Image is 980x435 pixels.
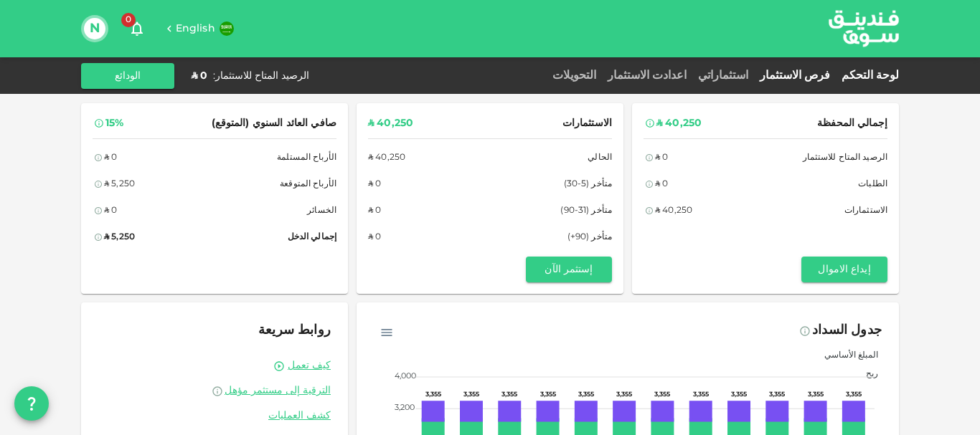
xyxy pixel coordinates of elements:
button: إستثمر الآن [526,257,612,282]
span: الحالي [588,150,612,166]
span: الاستثمارات [844,204,887,219]
a: اعدادت الاستثمار [602,70,692,81]
span: الاستثمارات [562,115,612,133]
span: الطلبات [858,177,887,192]
span: صافي العائد السنوي (المتوقع) [212,115,336,133]
div: ʢ 40,250 [368,150,405,166]
button: الودائع [81,63,174,89]
div: ʢ 40,250 [655,204,692,219]
div: ʢ 0 [104,150,117,166]
span: إجمالي الدخل [288,230,336,245]
span: إجمالي المحفظة [817,115,887,133]
a: استثماراتي [692,70,754,81]
img: logo [810,1,918,56]
div: الرصيد المتاح للاستثمار : [213,69,309,83]
span: متأخر (5-30) [564,177,612,192]
a: كشف العمليات [98,409,331,423]
div: ʢ 5,250 [104,177,135,192]
a: فرص الاستثمار [754,70,836,81]
div: ʢ 0 [104,204,117,219]
tspan: 4,000 [395,373,416,380]
div: ʢ 40,250 [656,115,702,133]
a: logo [829,1,899,56]
a: كيف تعمل [288,359,331,373]
div: ʢ 0 [655,177,668,192]
span: روابط سريعة [258,324,331,337]
div: ʢ 40,250 [368,115,413,133]
div: ʢ 0 [368,204,381,219]
span: ربح [855,370,878,378]
span: متأخر (90+) [567,230,612,245]
a: الترقية إلى مستثمر مؤهل [98,384,331,398]
button: إيداع الاموال [801,257,887,282]
span: الخسائر [307,204,336,219]
span: English [176,24,215,34]
span: الترقية إلى مستثمر مؤهل [225,386,331,396]
div: جدول السداد [812,320,882,343]
button: 0 [123,14,151,43]
div: ʢ 0 [368,177,381,192]
tspan: 3,200 [395,404,415,411]
div: ʢ 0 [192,69,207,83]
img: flag-sa.b9a346574cdc8950dd34b50780441f57.svg [220,21,234,36]
span: المبلغ الأساسي [814,351,878,360]
button: N [84,18,105,39]
span: الأرباح المستلمة [277,150,336,166]
span: متأخر (31-90) [560,204,612,219]
button: question [14,386,49,421]
span: 0 [121,13,136,27]
a: لوحة التحكم [836,70,899,81]
span: الرصيد المتاح للاستثمار [803,150,887,166]
div: ʢ 5,250 [104,230,135,245]
a: التحويلات [547,70,602,81]
div: 15% [105,115,123,133]
div: ʢ 0 [655,150,668,166]
span: الأرباح المتوقعة [280,177,336,192]
div: ʢ 0 [368,230,381,245]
